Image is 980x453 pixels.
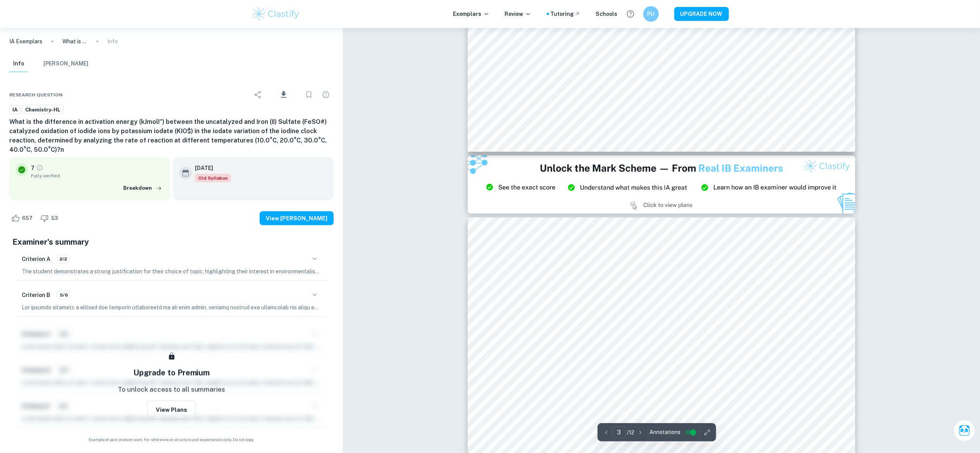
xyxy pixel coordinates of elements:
button: UPGRADE NOW [674,7,729,21]
span: Chemistry-HL [22,106,63,114]
p: / 12 [627,428,635,437]
span: 53 [47,214,62,222]
h5: Examiner's summary [12,236,331,248]
span: Fully verified [31,172,164,179]
div: Share [250,87,266,103]
span: 5/6 [57,292,71,299]
button: Info [9,55,28,72]
h6: Criterion B [22,291,50,299]
h6: What is the difference in activation energy (kJmol!") between the uncatalyzed and Iron (II) Sulfa... [9,117,334,154]
button: Help and Feedback [624,7,637,21]
p: Review [505,10,531,18]
span: Example of past student work. For reference on structure and expectations only. Do not copy. [9,437,334,443]
a: IA [9,105,21,115]
span: Annotations [650,428,681,436]
span: IA [10,106,20,114]
img: Clastify logo [251,6,301,22]
div: Report issue [318,87,334,103]
a: Schools [596,10,618,18]
h6: Criterion A [22,255,50,263]
img: Ad [468,156,855,214]
div: Dislike [38,212,62,225]
h6: [DATE] [195,164,225,172]
span: Old Syllabus [195,174,231,182]
p: To unlock access to all summaries [118,385,226,395]
a: Grade fully verified [36,165,43,172]
h6: PU [646,10,655,18]
div: Like [9,212,37,225]
h5: Upgrade to Premium [133,367,210,379]
p: Exemplars [453,10,489,18]
p: 7 [31,164,34,172]
div: Bookmark [301,87,317,103]
span: 2/2 [57,256,70,263]
p: Info [107,37,118,46]
button: View [PERSON_NAME] [260,211,334,225]
div: Starting from the May 2025 session, the Chemistry IA requirements have changed. It's OK to refer ... [195,174,231,182]
p: What is the difference in activation energy (kJmol!") between the uncatalyzed and Iron (II) Sulfa... [62,37,87,46]
button: Breakdown [121,182,164,194]
a: Chemistry-HL [22,105,64,115]
a: Tutoring [551,10,580,18]
p: Lor ipsumdo sitametc a elitsed doe temporin utlaboreetd ma ali enim admin, veniamq nostrud exe ul... [22,303,321,312]
button: View Plans [147,401,196,419]
button: Ask Clai [954,420,975,441]
button: PU [643,6,659,22]
span: 657 [18,214,37,222]
span: Research question [9,91,63,98]
button: [PERSON_NAME] [43,55,88,72]
div: Download [267,85,300,105]
a: IA Exemplars [9,37,42,46]
p: The student demonstrates a strong justification for their choice of topic, highlighting their int... [22,267,321,276]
